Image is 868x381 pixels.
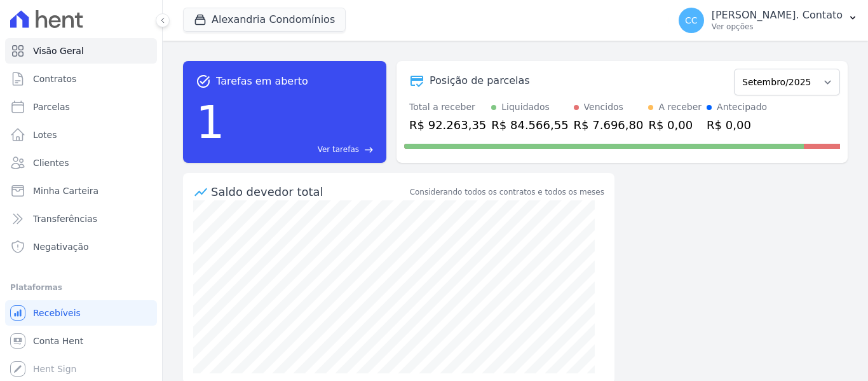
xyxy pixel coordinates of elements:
[196,74,211,89] span: task_alt
[33,128,57,141] span: Lotes
[230,144,374,155] a: Ver tarefas east
[5,150,157,176] a: Clientes
[196,89,225,155] div: 1
[5,234,157,260] a: Negativação
[216,74,308,89] span: Tarefas em aberto
[318,144,359,155] span: Ver tarefas
[33,335,83,347] span: Conta Hent
[5,178,157,204] a: Minha Carteira
[658,100,702,114] div: A receber
[5,328,157,354] a: Conta Hent
[183,8,346,32] button: Alexandria Condomínios
[211,183,407,200] div: Saldo devedor total
[33,240,89,253] span: Negativação
[33,212,97,225] span: Transferências
[409,116,486,134] div: R$ 92.263,35
[33,100,70,113] span: Parcelas
[10,280,152,295] div: Plataformas
[707,116,767,134] div: R$ 0,00
[33,73,76,85] span: Contratos
[712,9,843,22] p: [PERSON_NAME]. Contato
[685,16,698,25] span: CC
[33,184,98,197] span: Minha Carteira
[5,66,157,92] a: Contratos
[33,156,69,169] span: Clientes
[430,73,530,88] div: Posição de parcelas
[5,94,157,120] a: Parcelas
[409,100,486,114] div: Total a receber
[33,307,81,319] span: Recebíveis
[33,45,84,57] span: Visão Geral
[364,145,374,155] span: east
[574,116,644,134] div: R$ 7.696,80
[491,116,568,134] div: R$ 84.566,55
[648,116,702,134] div: R$ 0,00
[5,122,157,148] a: Lotes
[712,22,843,32] p: Ver opções
[5,206,157,232] a: Transferências
[717,100,767,114] div: Antecipado
[5,300,157,326] a: Recebíveis
[501,100,550,114] div: Liquidados
[5,38,157,64] a: Visão Geral
[410,186,604,198] div: Considerando todos os contratos e todos os meses
[584,100,623,114] div: Vencidos
[668,3,868,38] button: CC [PERSON_NAME]. Contato Ver opções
